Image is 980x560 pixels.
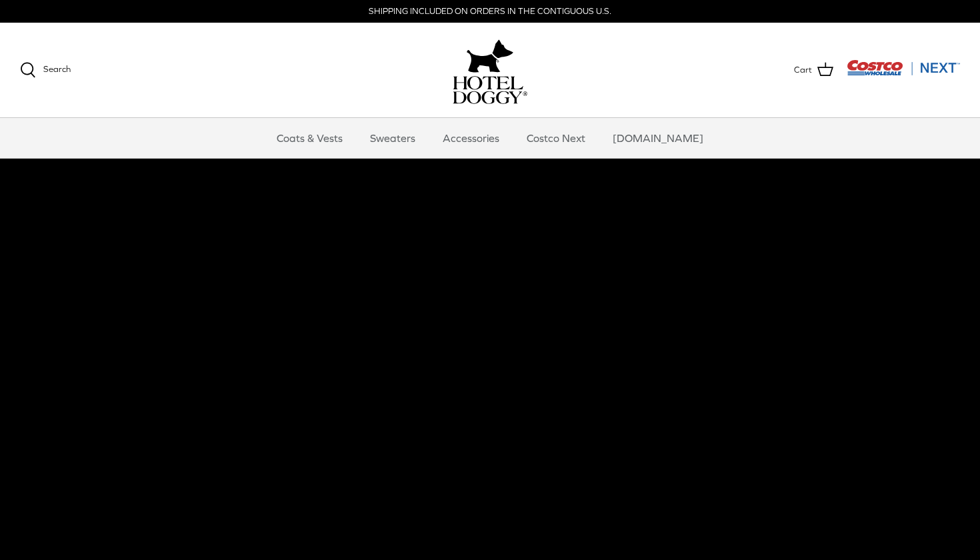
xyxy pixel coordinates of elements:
a: hoteldoggy.com hoteldoggycom [453,36,527,104]
a: Visit Costco Next [847,68,960,78]
a: Costco Next [515,118,597,158]
img: hoteldoggycom [453,76,527,104]
img: hoteldoggy.com [467,36,513,76]
a: Search [20,62,71,78]
a: [DOMAIN_NAME] [601,118,715,158]
a: Sweaters [358,118,427,158]
a: Cart [794,61,833,79]
span: Search [43,64,71,74]
a: Coats & Vests [265,118,355,158]
a: Accessories [431,118,511,158]
span: Cart [794,63,812,77]
img: Costco Next [847,59,960,76]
